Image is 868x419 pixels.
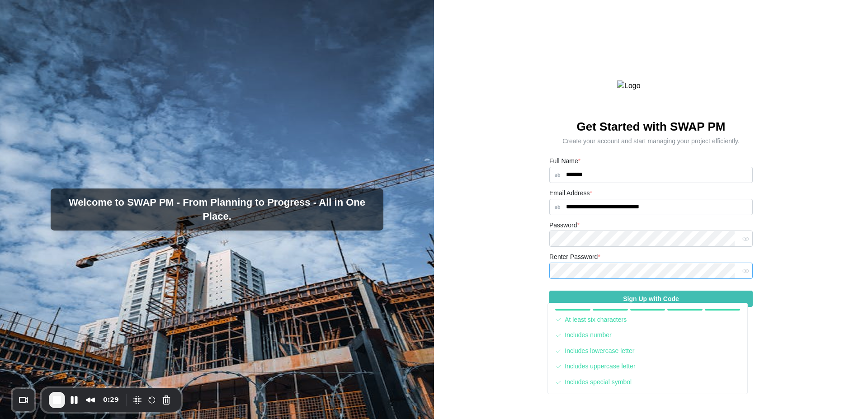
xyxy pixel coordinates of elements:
label: Renter Password [549,252,600,262]
div: Includes lowercase letter [565,346,634,356]
button: Sign Up with Code [549,291,753,307]
div: Includes special symbol [565,377,632,387]
div: Includes number [565,330,612,340]
div: At least six characters [565,315,627,325]
img: Logo [617,80,685,92]
label: Full Name [549,156,580,166]
div: Includes uppercase letter [565,362,635,372]
h2: Get Started with SWAP PM [562,119,740,146]
span: Sign Up with Code [623,291,679,306]
label: Password [549,221,580,231]
h3: Welcome to SWAP PM - From Planning to Progress - All in One Place. [58,196,376,224]
div: Create your account and start managing your project efficiently. [562,137,740,146]
label: Email Address [549,188,592,198]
